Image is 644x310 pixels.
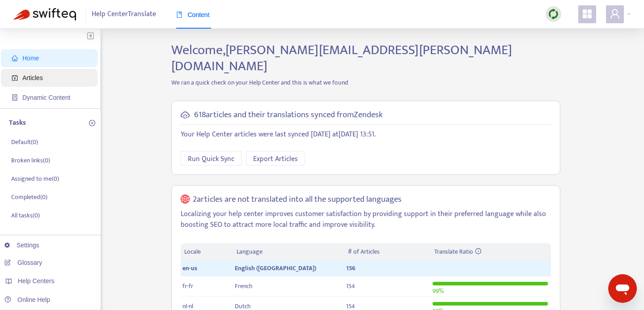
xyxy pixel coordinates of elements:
th: Language [233,243,344,261]
span: Welcome, [PERSON_NAME][EMAIL_ADDRESS][PERSON_NAME][DOMAIN_NAME] [171,39,512,77]
th: Locale [181,243,233,261]
span: user [610,8,620,19]
span: fr-fr [182,281,193,291]
a: Settings [4,242,39,249]
img: sync.dc5367851b00ba804db3.png [548,8,559,20]
span: Content [176,11,210,18]
h5: 2 articles are not translated into all the supported languages [193,195,402,205]
p: Assigned to me ( 0 ) [11,174,59,183]
span: book [176,12,182,18]
span: 99 % [432,286,444,296]
iframe: Button to launch messaging window [608,274,637,303]
button: Export Articles [246,151,305,166]
span: Help Centers [18,277,55,285]
p: Broken links ( 0 ) [11,156,50,165]
p: Default ( 0 ) [11,137,38,147]
a: Online Help [4,296,50,303]
span: English ([GEOGRAPHIC_DATA]) [235,263,316,273]
span: Export Articles [253,153,298,165]
span: 156 [346,263,356,273]
th: # of Articles [344,243,431,261]
span: container [12,94,18,101]
span: Dynamic Content [22,94,70,101]
span: Home [22,55,39,62]
p: Tasks [9,118,26,128]
span: account-book [12,75,18,81]
span: Run Quick Sync [188,153,234,165]
span: French [235,281,253,291]
span: plus-circle [89,120,95,126]
div: Translate Ratio [434,247,547,257]
span: home [12,55,18,61]
img: Swifteq [13,8,76,21]
span: global [181,195,190,205]
button: Run Quick Sync [181,151,241,166]
a: Glossary [4,259,42,266]
span: cloud-sync [181,110,190,119]
h5: 618 articles and their translations synced from Zendesk [194,110,383,120]
p: Localizing your help center improves customer satisfaction by providing support in their preferre... [181,209,551,230]
span: Articles [22,74,43,81]
span: en-us [182,263,197,273]
span: 154 [346,281,355,291]
p: All tasks ( 0 ) [11,211,40,220]
p: Completed ( 0 ) [11,192,47,202]
p: We ran a quick check on your Help Center and this is what we found [165,78,567,87]
span: appstore [582,8,593,19]
p: Your Help Center articles were last synced [DATE] at [DATE] 13:51 . [181,129,551,140]
span: Help Center Translate [92,6,156,23]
